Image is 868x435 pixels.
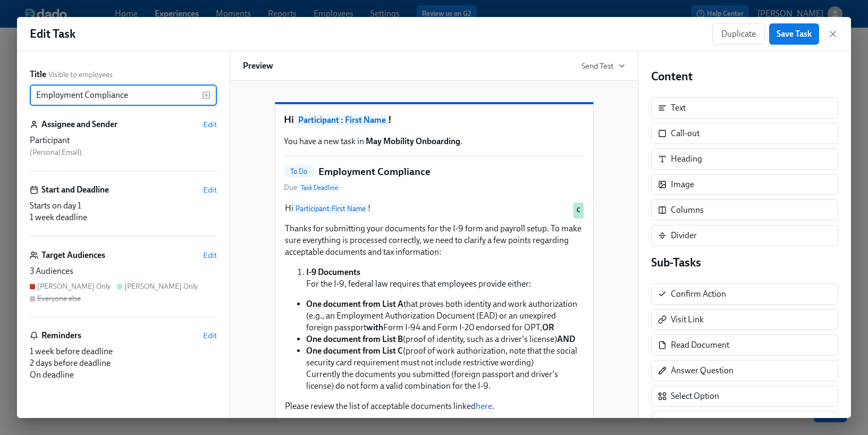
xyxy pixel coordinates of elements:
div: Provide Address [671,416,730,428]
span: Visible to employees [48,70,113,80]
label: Title [30,69,46,80]
button: Edit [203,185,217,195]
p: You have a new task in . [284,136,585,147]
h4: Sub-Tasks [651,255,838,271]
div: RemindersEdit1 week before deadline2 days before deadlineOn deadline [30,330,217,381]
div: Visit Link [651,309,838,330]
h6: Reminders [41,330,81,341]
span: Participant : First Name [296,114,388,126]
h6: Assignee and Sender [41,119,117,130]
span: To Do [284,168,314,175]
div: Target AudiencesEdit3 Audiences[PERSON_NAME] Only[PERSON_NAME] OnlyEveryone else [30,249,217,317]
div: Text [651,97,838,119]
strong: May Mobility Onboarding [366,136,460,146]
div: 1 week before deadline [30,346,217,357]
button: Edit [203,119,217,130]
div: Used by Chao Chen Only audience [574,203,584,219]
h6: Preview [243,60,273,72]
div: Participant [30,135,217,146]
div: Everyone else [37,294,81,304]
h4: Content [651,69,838,85]
div: Confirm Action [671,288,726,300]
div: Answer Question [671,365,734,377]
button: Send Test [582,61,625,71]
div: [PERSON_NAME] Only [124,281,198,291]
div: Select Option [651,386,838,407]
div: Text [671,102,686,114]
svg: Insert text variable [202,91,210,99]
span: 1 week deadline [30,212,87,222]
button: Duplicate [712,23,765,45]
span: Duplicate [721,29,756,39]
div: Starts on day 1 [30,200,217,212]
button: Save Task [769,23,819,45]
div: Read Document [651,334,838,356]
div: Start and DeadlineEditStarts on day 11 week deadline [30,184,217,237]
span: Save Task [777,29,812,39]
div: Columns [651,199,838,221]
div: Columns [671,204,704,216]
h1: Hi ! [284,113,585,127]
div: 2 days before deadline [30,357,217,369]
div: Answer Question [651,360,838,381]
div: [PERSON_NAME] Only [37,281,111,291]
div: Assignee and SenderEditParticipant (Personal Email) [30,119,217,171]
div: Divider [651,225,838,246]
div: Image [651,174,838,195]
button: Edit [203,330,217,341]
div: Heading [651,148,838,170]
div: Divider [671,230,697,241]
div: Visit Link [671,314,704,325]
div: Read Document [671,339,729,351]
span: Due [284,182,340,193]
span: ( Personal Email ) [30,148,82,157]
div: On deadline [30,369,217,381]
div: Select Option [671,390,719,402]
div: Call-out [671,128,700,139]
h5: Employment Compliance [318,165,431,179]
button: Edit [203,250,217,261]
div: Confirm Action [651,283,838,305]
span: Task Deadline [299,183,340,192]
div: Provide Address [651,411,838,432]
h6: Target Audiences [41,249,105,261]
div: 3 Audiences [30,265,217,277]
h6: Start and Deadline [41,184,109,196]
div: Heading [671,153,702,165]
h1: Edit Task [30,26,75,42]
div: Image [671,179,694,190]
div: Call-out [651,123,838,144]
